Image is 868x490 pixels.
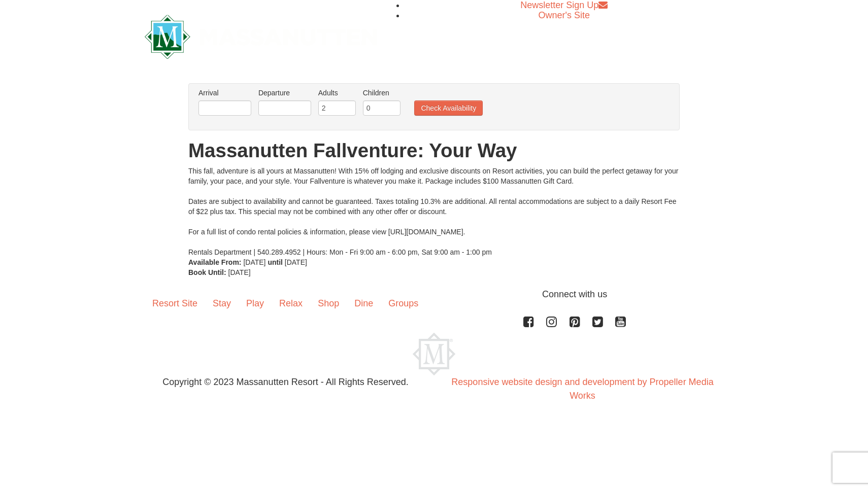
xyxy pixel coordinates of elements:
a: Relax [272,288,310,319]
a: Groups [381,288,426,319]
p: Copyright © 2023 Massanutten Resort - All Rights Reserved. [137,375,434,389]
strong: Book Until: [188,268,226,276]
strong: Available From: [188,258,242,266]
div: This fall, adventure is all yours at Massanutten! With 15% off lodging and exclusive discounts on... [188,166,680,257]
a: Owner's Site [539,10,590,20]
span: [DATE] [243,258,265,266]
h1: Massanutten Fallventure: Your Way [188,141,680,161]
a: Play [239,288,272,319]
p: Connect with us [145,288,723,301]
a: Responsive website design and development by Propeller Media Works [451,377,713,401]
a: Resort Site [145,288,205,319]
label: Departure [258,88,311,98]
img: Massanutten Resort Logo [413,333,455,375]
a: Shop [310,288,347,319]
a: Massanutten Resort [145,23,377,47]
label: Arrival [198,88,251,98]
a: Stay [205,288,239,319]
label: Children [363,88,400,98]
span: [DATE] [228,268,251,276]
strong: until [268,258,283,266]
label: Adults [318,88,356,98]
a: Dine [347,288,381,319]
button: Check Availability [414,100,483,116]
img: Massanutten Resort Logo [145,15,377,59]
span: [DATE] [285,258,307,266]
